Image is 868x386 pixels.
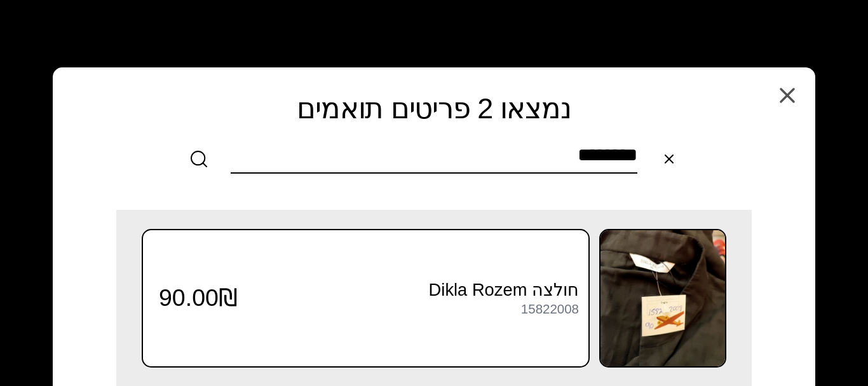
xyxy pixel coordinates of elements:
[521,302,579,317] div: 15822008
[650,140,688,178] button: Clear search
[81,93,787,125] h2: נמצאו 2 פריטים תואמים
[159,284,238,312] span: 90.00₪
[238,280,579,301] h3: חולצה Dikla Rozem
[600,230,725,367] img: חולצה Dikla Rozem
